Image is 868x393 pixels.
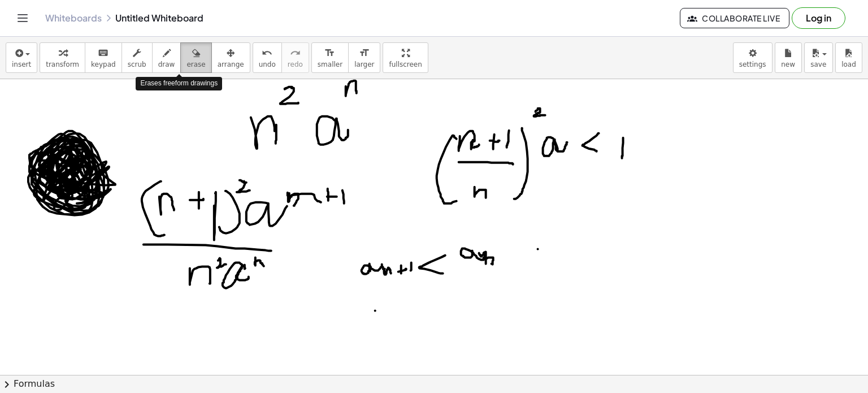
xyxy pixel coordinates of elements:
button: save [804,42,833,73]
button: format_sizesmaller [311,42,349,73]
button: erase [180,42,211,73]
i: keyboard [98,46,108,60]
span: draw [158,61,175,68]
button: new [775,42,802,73]
a: Whiteboards [45,12,102,24]
span: settings [739,61,766,68]
button: Collaborate Live [680,8,789,28]
span: load [841,61,856,68]
i: format_size [324,46,335,60]
span: scrub [128,61,146,68]
button: Log in [792,7,845,29]
button: undoundo [253,42,282,73]
button: transform [40,42,85,73]
button: scrub [121,42,153,73]
button: insert [6,42,37,73]
i: redo [290,46,301,60]
button: settings [733,42,772,73]
span: undo [259,61,276,68]
span: new [781,61,795,68]
span: transform [46,61,79,68]
span: save [810,61,826,68]
span: larger [354,61,374,68]
button: draw [152,42,181,73]
button: arrange [211,42,250,73]
span: insert [12,61,31,68]
span: smaller [318,61,342,68]
div: Erases freeform drawings [136,77,222,90]
button: Toggle navigation [14,9,32,27]
i: format_size [359,46,370,60]
span: Collaborate Live [689,13,780,23]
button: redoredo [281,42,309,73]
span: arrange [218,61,244,68]
i: undo [262,46,272,60]
button: load [835,42,862,73]
button: keyboardkeypad [85,42,122,73]
button: fullscreen [383,42,428,73]
button: format_sizelarger [348,42,380,73]
span: fullscreen [389,61,422,68]
span: redo [288,61,303,68]
span: erase [186,61,205,68]
span: keypad [91,61,116,68]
